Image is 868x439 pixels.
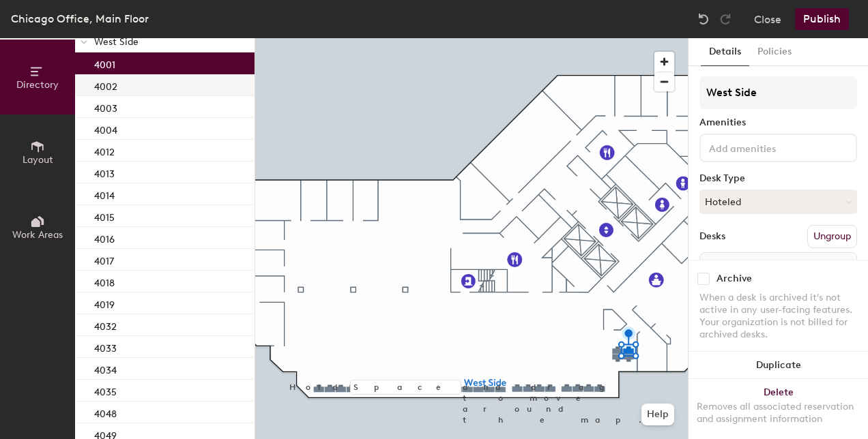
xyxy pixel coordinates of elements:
span: Layout [23,154,53,166]
img: Redo [719,12,732,26]
span: Work Areas [12,229,63,241]
p: 4014 [94,186,115,202]
button: Details [701,38,749,66]
p: 4018 [94,273,115,289]
div: Chicago Office, Main Floor [11,10,149,27]
div: Removes all associated reservation and assignment information [697,401,860,425]
p: 4015 [94,208,115,224]
img: Undo [697,12,710,26]
p: 4033 [94,339,117,354]
button: Ungroup [807,225,857,248]
p: 4034 [94,361,117,376]
span: Directory [16,79,59,91]
button: DeleteRemoves all associated reservation and assignment information [689,379,868,439]
span: Name [703,254,744,279]
button: Duplicate [689,352,868,379]
div: When a desk is archived it's not active in any user-facing features. Your organization is not bil... [699,292,857,341]
p: 4012 [94,142,115,158]
div: Archive [717,273,752,284]
p: 4019 [94,295,115,311]
p: 4004 [94,121,117,136]
p: 4002 [94,77,117,93]
p: 4035 [94,382,117,398]
div: Desk Type [699,173,857,184]
input: Add amenities [706,139,829,155]
p: 4003 [94,99,117,115]
button: Policies [749,38,800,66]
p: 4001 [94,55,115,71]
p: 4016 [94,230,115,245]
p: 4013 [94,164,115,180]
div: Amenities [699,117,857,128]
p: 4048 [94,404,117,420]
span: West Side [94,36,139,48]
button: Hoteled [699,190,857,214]
button: Close [754,8,781,30]
button: Help [641,404,674,425]
p: 4032 [94,317,117,333]
p: 4017 [94,252,114,267]
button: Publish [795,8,849,30]
div: Desks [699,231,725,242]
